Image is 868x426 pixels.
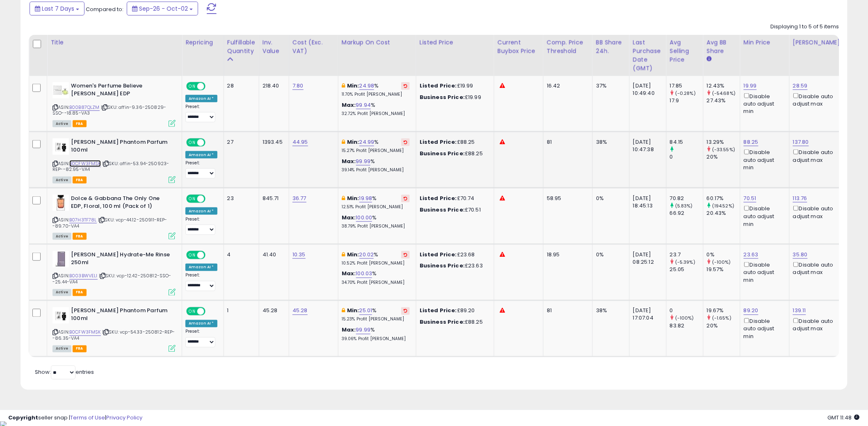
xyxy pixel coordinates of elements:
[675,203,693,209] small: (5.83%)
[420,307,457,315] b: Listed Price:
[53,289,71,296] span: All listings currently available for purchase on Amazon
[596,38,626,55] div: BB Share 24h.
[633,195,660,210] div: [DATE] 18:45:13
[633,38,663,73] div: Last Purchase Date (GMT)
[53,273,171,285] span: | SKU: vcp-12.42-250812-SSO--25.44-VA4
[793,194,807,203] a: 113.76
[547,82,586,90] div: 16.42
[342,148,410,154] p: 15.27% Profit [PERSON_NAME]
[73,120,87,127] span: FBA
[744,194,756,203] a: 70.51
[106,414,142,421] a: Privacy Policy
[342,101,410,117] div: %
[359,82,375,90] a: 24.98
[342,195,410,210] div: %
[793,317,839,333] div: Disable auto adjust max
[633,307,660,322] div: [DATE] 17:07:04
[744,148,783,171] div: Disable auto adjust min
[670,322,703,330] div: 83.82
[53,138,69,155] img: 31iVDEXAveL._SL40_.jpg
[670,82,703,90] div: 17.85
[71,82,171,99] b: Women's Perfume Believe [PERSON_NAME] EDP
[35,368,94,376] span: Show: entries
[347,82,359,90] b: Min:
[185,207,217,215] div: Amazon AI *
[670,138,703,146] div: 84.15
[42,5,74,13] span: Last 7 Days
[53,233,71,240] span: All listings currently available for purchase on Amazon
[793,251,808,259] a: 35.80
[670,210,703,217] div: 66.92
[670,97,703,104] div: 17.9
[596,195,623,202] div: 0%
[420,262,465,270] b: Business Price:
[263,195,283,202] div: 845.71
[670,38,700,64] div: Avg Selling Price
[342,251,410,266] div: %
[53,177,71,184] span: All listings currently available for purchase on Amazon
[744,204,783,228] div: Disable auto adjust min
[342,214,410,229] div: %
[744,92,783,115] div: Disable auto adjust min
[828,414,860,421] span: 2025-10-10 11:48 GMT
[420,150,488,157] div: £88.25
[204,196,217,203] span: OFF
[744,260,783,284] div: Disable auto adjust min
[69,273,98,280] a: B003BWVELI
[187,83,197,90] span: ON
[86,5,123,13] span: Compared to:
[744,317,783,340] div: Disable auto adjust min
[139,5,188,13] span: Sep-26 - Oct-02
[263,307,283,315] div: 45.28
[263,82,283,90] div: 218.40
[670,266,703,274] div: 25.05
[53,251,176,295] div: ASIN:
[227,195,253,202] div: 23
[356,270,372,278] a: 100.03
[547,195,586,202] div: 58.95
[359,138,375,146] a: 24.99
[707,82,740,90] div: 12.43%
[227,251,253,258] div: 4
[53,195,69,211] img: 31T8+ztFn0L._SL40_.jpg
[185,264,217,271] div: Amazon AI *
[670,307,703,315] div: 0
[342,167,410,173] p: 39.14% Profit [PERSON_NAME]
[712,259,731,265] small: (-100%)
[342,336,410,342] p: 39.06% Profit [PERSON_NAME]
[420,93,465,101] b: Business Price:
[187,196,197,203] span: ON
[633,251,660,266] div: [DATE] 08:25:12
[342,317,410,322] p: 15.23% Profit [PERSON_NAME]
[53,329,175,341] span: | SKU: vcp-54.33-250812-REP--86.35-VA4
[675,315,694,322] small: (-100%)
[342,101,356,109] b: Max:
[342,111,410,117] p: 32.72% Profit [PERSON_NAME]
[185,216,217,235] div: Preset:
[744,138,758,146] a: 88.25
[8,414,142,422] div: seller snap | |
[338,35,416,76] th: The percentage added to the cost of goods (COGS) that forms the calculator for Min & Max prices.
[356,214,372,222] a: 100.00
[744,307,758,315] a: 89.20
[292,38,335,55] div: Cost (Exc. VAT)
[71,138,171,156] b: [PERSON_NAME] Phantom Parfum 100ml
[185,104,217,122] div: Preset:
[420,319,488,326] div: £88.25
[707,322,740,330] div: 20%
[675,90,696,97] small: (-0.28%)
[292,307,308,315] a: 45.28
[185,320,217,327] div: Amazon AI *
[53,216,167,229] span: | SKU: vcp-44.12-250911-REP--89.70-VA4
[420,138,457,146] b: Listed Price:
[420,194,457,202] b: Listed Price:
[547,138,586,146] div: 81
[204,252,217,259] span: OFF
[359,307,372,315] a: 25.01
[342,204,410,210] p: 12.51% Profit [PERSON_NAME]
[53,160,169,173] span: | SKU: affin-53.94-250923-REP--82.95-VA4
[342,214,356,221] b: Max:
[185,38,220,47] div: Repricing
[793,138,809,146] a: 137.80
[342,38,413,47] div: Markup on Cost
